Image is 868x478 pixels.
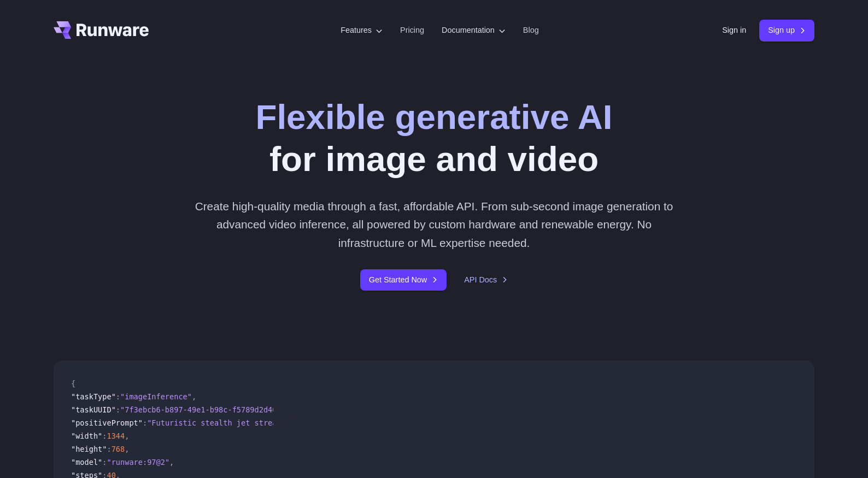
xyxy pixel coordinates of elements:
[116,392,120,401] span: :
[722,24,746,37] a: Sign in
[464,274,508,286] a: API Docs
[71,418,143,427] span: "positivePrompt"
[112,445,125,453] span: 768
[116,405,120,414] span: :
[147,418,554,427] span: "Futuristic stealth jet streaking through a neon-lit cityscape with glowing purple exhaust"
[442,24,506,37] label: Documentation
[255,97,612,137] strong: Flexible generative AI
[120,392,192,401] span: "imageInference"
[107,458,169,467] span: "runware:97@2"
[71,392,116,401] span: "taskType"
[523,24,539,37] a: Blog
[102,458,107,467] span: :
[400,24,424,37] a: Pricing
[255,96,612,180] h1: for image and video
[71,432,102,440] span: "width"
[107,432,125,440] span: 1344
[71,405,116,414] span: "taskUUID"
[360,269,447,291] a: Get Started Now
[120,405,290,414] span: "7f3ebcb6-b897-49e1-b98c-f5789d2d40d7"
[54,21,149,39] a: Go to /
[125,445,129,453] span: ,
[102,432,107,440] span: :
[191,197,678,252] p: Create high-quality media through a fast, affordable API. From sub-second image generation to adv...
[125,432,129,440] span: ,
[341,24,383,37] label: Features
[759,20,814,41] a: Sign up
[71,458,102,467] span: "model"
[169,458,174,467] span: ,
[107,445,111,453] span: :
[143,418,147,427] span: :
[71,445,107,453] span: "height"
[192,392,196,401] span: ,
[71,379,75,388] span: {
